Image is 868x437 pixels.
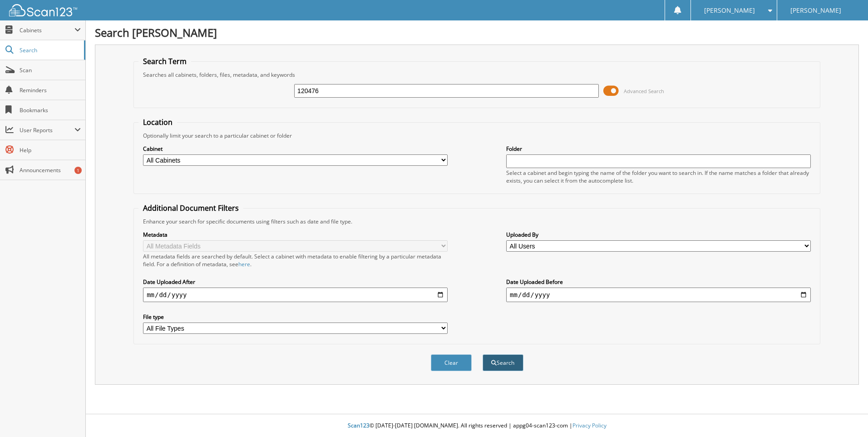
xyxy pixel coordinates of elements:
[143,145,448,153] label: Cabinet
[506,231,811,238] label: Uploaded By
[238,260,250,268] a: here
[143,278,448,286] label: Date Uploaded After
[138,203,243,213] legend: Additional Document Filters
[20,166,81,174] span: Announcements
[95,25,859,40] h1: Search [PERSON_NAME]
[572,422,607,429] a: Privacy Policy
[9,4,77,16] img: scan123-logo-white.svg
[506,145,811,153] label: Folder
[20,106,81,114] span: Bookmarks
[20,126,74,134] span: User Reports
[431,354,472,371] button: Clear
[138,56,191,66] legend: Search Term
[143,288,448,302] input: start
[20,46,79,54] span: Search
[20,66,81,74] span: Scan
[483,354,523,371] button: Search
[348,422,370,429] span: Scan123
[138,117,177,127] legend: Location
[624,88,664,94] span: Advanced Search
[143,313,448,321] label: File type
[138,218,815,225] div: Enhance your search for specific documents using filters such as date and file type.
[138,71,815,79] div: Searches all cabinets, folders, files, metadata, and keywords
[20,86,81,94] span: Reminders
[74,167,82,174] div: 1
[506,169,811,184] div: Select a cabinet and begin typing the name of the folder you want to search in. If the name match...
[506,278,811,286] label: Date Uploaded Before
[143,253,448,268] div: All metadata fields are searched by default. Select a cabinet with metadata to enable filtering b...
[20,146,81,154] span: Help
[790,8,841,13] span: [PERSON_NAME]
[86,415,868,437] div: © [DATE]-[DATE] [DOMAIN_NAME]. All rights reserved | appg04-scan123-com |
[143,231,448,238] label: Metadata
[704,8,755,13] span: [PERSON_NAME]
[20,26,74,34] span: Cabinets
[823,393,868,437] iframe: Chat Widget
[506,288,811,302] input: end
[138,132,815,139] div: Optionally limit your search to a particular cabinet or folder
